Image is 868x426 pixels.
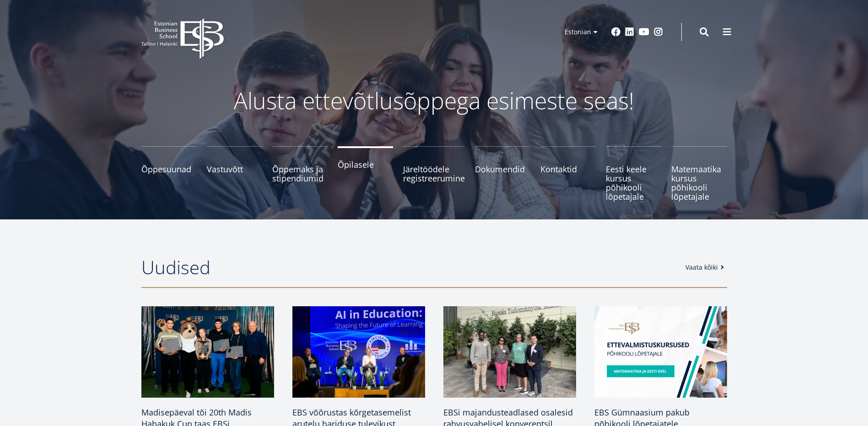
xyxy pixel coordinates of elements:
a: Linkedin [625,27,634,37]
span: Matemaatika kursus põhikooli lõpetajale [671,165,727,201]
a: Vaata kõiki [685,263,727,272]
i: Alusta ettevõtlusõppega esimeste seas! [234,85,634,116]
a: Eesti keele kursus põhikooli lõpetajale [606,146,661,201]
a: Vastuvõtt [207,146,262,201]
span: Kontaktid [540,165,596,174]
a: Järeltöödele registreerumine [403,146,465,201]
a: Dokumendid [475,146,530,201]
span: Õppesuunad [141,165,197,174]
span: Eesti keele kursus põhikooli lõpetajale [606,165,661,201]
h2: Uudised [141,256,676,279]
img: EBS Gümnaasiumi ettevalmistuskursused [594,306,727,398]
a: Facebook [611,27,620,37]
a: Õppesuunad [141,146,197,201]
a: Õppemaks ja stipendiumid [272,146,328,201]
img: Ai in Education [292,306,425,398]
span: Vastuvõtt [207,165,262,174]
span: Dokumendid [475,165,530,174]
a: Kontaktid [540,146,596,201]
span: Õpilasele [338,160,393,169]
span: Järeltöödele registreerumine [403,165,465,183]
img: a [443,306,576,398]
img: 20th Madis Habakuk Cup [141,306,274,398]
a: Instagram [654,27,663,37]
span: Õppemaks ja stipendiumid [272,165,328,183]
a: Õpilasele [338,146,393,201]
a: Matemaatika kursus põhikooli lõpetajale [671,146,727,201]
a: Youtube [639,27,649,37]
